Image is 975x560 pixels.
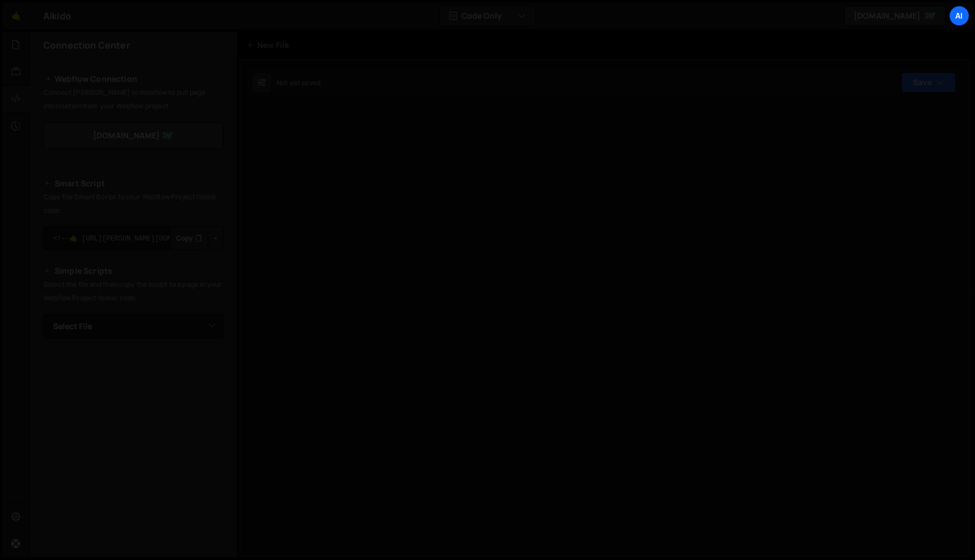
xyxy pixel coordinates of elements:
[246,40,293,51] div: New File
[440,6,535,26] button: Code Only
[949,6,969,26] a: Ai
[901,72,956,93] button: Save
[170,226,208,250] button: Copy
[43,72,223,86] h2: Webflow Connection
[43,9,71,23] div: Aikido
[43,122,223,149] a: [DOMAIN_NAME]
[844,6,946,26] a: [DOMAIN_NAME]
[43,190,223,217] p: Copy the Smart Script to your Webflow Project footer code.
[43,226,223,250] textarea: <!--🤙 [URL][PERSON_NAME][DOMAIN_NAME]> <script>document.addEventListener("DOMContentLoaded", func...
[43,39,130,51] h2: Connection Center
[276,78,320,88] div: Not yet saved
[43,357,225,459] iframe: YouTube video player
[43,177,223,190] h2: Smart Script
[170,226,223,250] div: Button group with nested dropdown
[2,2,30,29] a: 🤙
[43,264,223,278] h2: Simple Scripts
[43,86,223,113] p: Connect [PERSON_NAME] to Webflow to pull page information from your Webflow project
[43,278,223,305] p: Select the file and then copy the script to a page in your Webflow Project footer code.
